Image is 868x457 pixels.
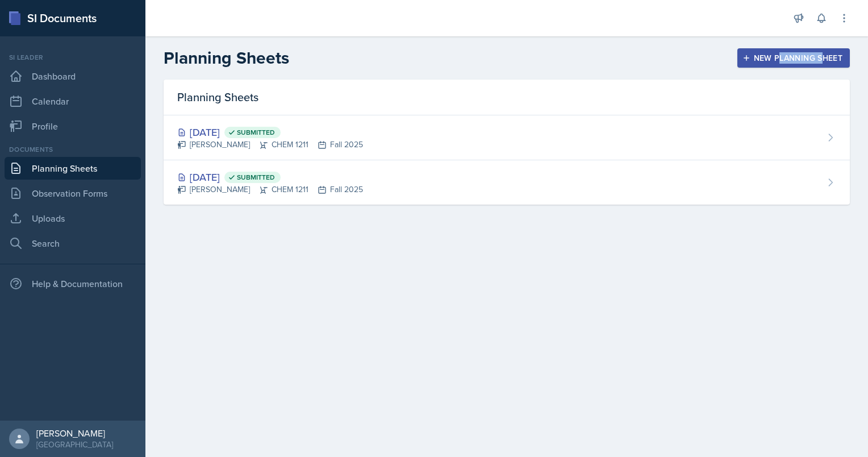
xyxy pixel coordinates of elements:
div: Si leader [5,52,141,63]
div: [PERSON_NAME] CHEM 1211 Fall 2025 [177,139,363,151]
div: Documents [5,144,141,155]
a: Uploads [5,207,141,230]
span: Submitted [237,128,275,137]
a: Profile [5,115,141,138]
a: [DATE] Submitted [PERSON_NAME]CHEM 1211Fall 2025 [164,115,850,160]
a: Observation Forms [5,182,141,205]
a: Planning Sheets [5,157,141,180]
a: Dashboard [5,65,141,88]
div: [DATE] [177,124,363,140]
a: [DATE] Submitted [PERSON_NAME]CHEM 1211Fall 2025 [164,160,850,205]
h2: Planning Sheets [164,48,289,68]
div: [PERSON_NAME] [36,427,113,439]
div: [DATE] [177,169,363,185]
div: Help & Documentation [5,272,141,295]
div: Planning Sheets [164,80,850,115]
a: Calendar [5,90,141,113]
div: [GEOGRAPHIC_DATA] [36,439,113,450]
button: New Planning Sheet [737,48,850,68]
span: Submitted [237,173,275,182]
div: [PERSON_NAME] CHEM 1211 Fall 2025 [177,184,363,196]
a: Search [5,232,141,255]
div: New Planning Sheet [745,53,842,63]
